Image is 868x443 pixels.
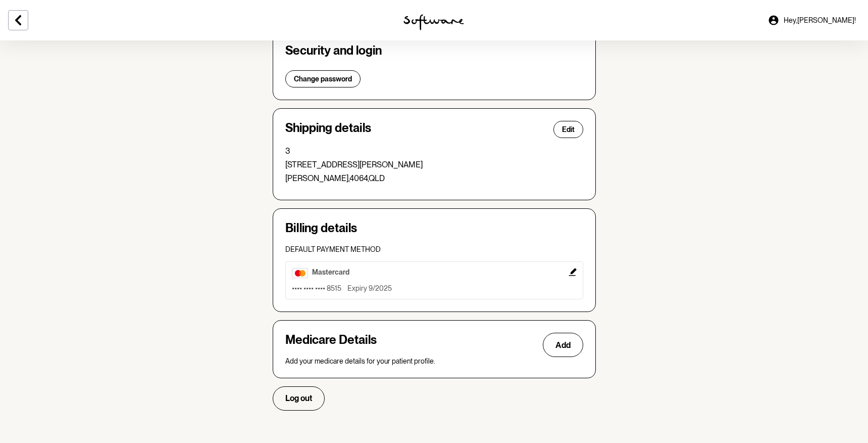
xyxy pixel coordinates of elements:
span: mastercard [312,268,349,276]
span: Edit [562,125,575,134]
h4: Billing details [285,221,583,236]
p: •••• •••• •••• 8515 [292,284,341,293]
button: Change password [285,70,361,87]
h4: Shipping details [285,121,371,138]
button: Edit [285,261,583,299]
span: Add [555,340,571,350]
p: Expiry 9/2025 [347,284,392,293]
span: Hey, [PERSON_NAME] ! [784,16,856,25]
button: Edit [553,121,583,138]
p: 3 [285,146,583,156]
h4: Security and login [285,43,583,58]
span: Log out [285,393,312,403]
p: [STREET_ADDRESS][PERSON_NAME] [285,160,583,169]
p: Add your medicare details for your patient profile. [285,357,583,366]
img: mastercard.2d2867b1b222a5e6c6da.webp [292,268,308,278]
button: Add [543,333,583,357]
button: Log out [273,386,325,411]
p: [PERSON_NAME] , 4064 , QLD [285,173,583,183]
span: Change password [294,75,352,83]
span: Default payment method [285,245,381,253]
img: software logo [403,14,464,30]
h4: Medicare Details [285,333,377,357]
a: Hey,[PERSON_NAME]! [761,8,862,32]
